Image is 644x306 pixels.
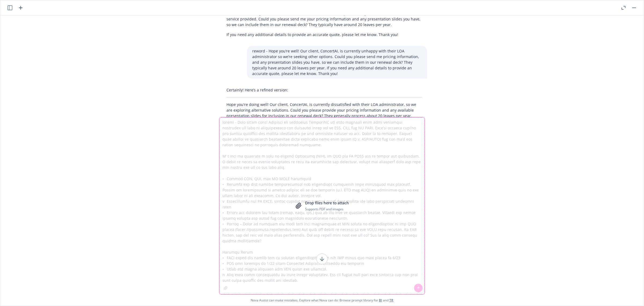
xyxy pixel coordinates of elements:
[226,102,422,119] p: Hope you're doing well! Our client, ConcertAI, is currently dissatisfied with their LOA administr...
[305,200,349,206] p: Drop files here to attach
[389,298,393,303] a: TR
[251,295,393,306] span: Nova Assist can make mistakes. Explore what Nova can do: Browse prompt library for and
[252,48,422,76] p: reword - Hope you’re well! Our client, ConcertAI, is currently unhappy with their LOA administrat...
[226,10,422,27] p: ConcertAI currently outsources their LOA administration to Principal, but they are not satisfied ...
[305,207,349,211] p: Supports PDF and images
[226,32,422,37] p: If you need any additional details to provide an accurate quote, please let me know. Thank you!
[379,298,382,303] a: BI
[226,87,422,93] p: Certainly! Here’s a refined version:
